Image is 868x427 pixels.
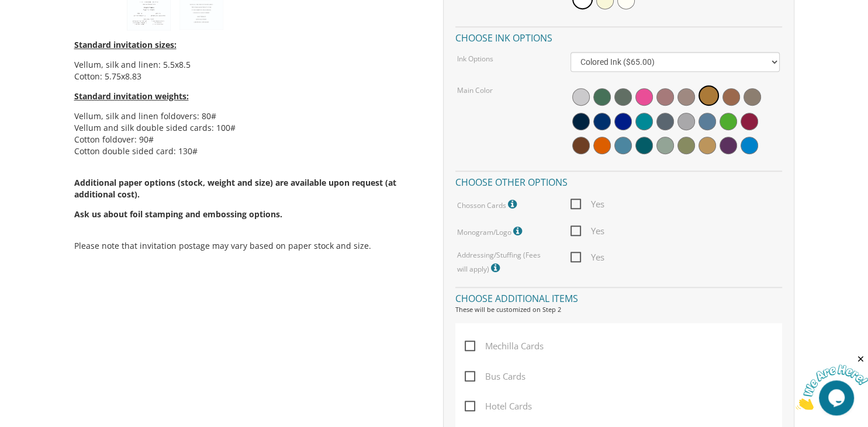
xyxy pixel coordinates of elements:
li: Cotton double sided card: 130# [74,145,426,157]
span: Yes [570,250,604,265]
label: Ink Options [457,54,493,64]
h4: Choose other options [455,171,782,191]
span: Hotel Cards [465,399,532,414]
li: Cotton: 5.75x8.83 [74,71,426,82]
label: Monogram/Logo [457,224,525,239]
span: Yes [570,224,604,238]
span: Mechilla Cards [465,339,544,353]
li: Vellum, silk and linen foldovers: 80# [74,110,426,122]
li: Vellum, silk and linen: 5.5x8.5 [74,59,426,71]
li: Vellum and silk double sided cards: 100# [74,122,426,134]
iframe: chat widget [796,354,868,409]
span: Additional paper options (stock, weight and size) are available upon request (at additional cost). [74,177,426,220]
label: Chosson Cards [457,197,520,212]
span: Ask us about foil stamping and embossing options. [74,209,282,220]
span: Yes [570,197,604,211]
div: Please note that invitation postage may vary based on paper stock and size. [74,30,426,263]
h4: Choose additional items [455,287,782,307]
span: Bus Cards [465,369,525,384]
li: Cotton foldover: 90# [74,134,426,145]
div: These will be customized on Step 2 [455,305,782,314]
h4: Choose ink options [455,26,782,47]
span: Standard invitation weights: [74,91,189,102]
label: Addressing/Stuffing (Fees will apply) [457,250,553,275]
span: Standard invitation sizes: [74,39,177,50]
label: Main Color [457,85,493,95]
